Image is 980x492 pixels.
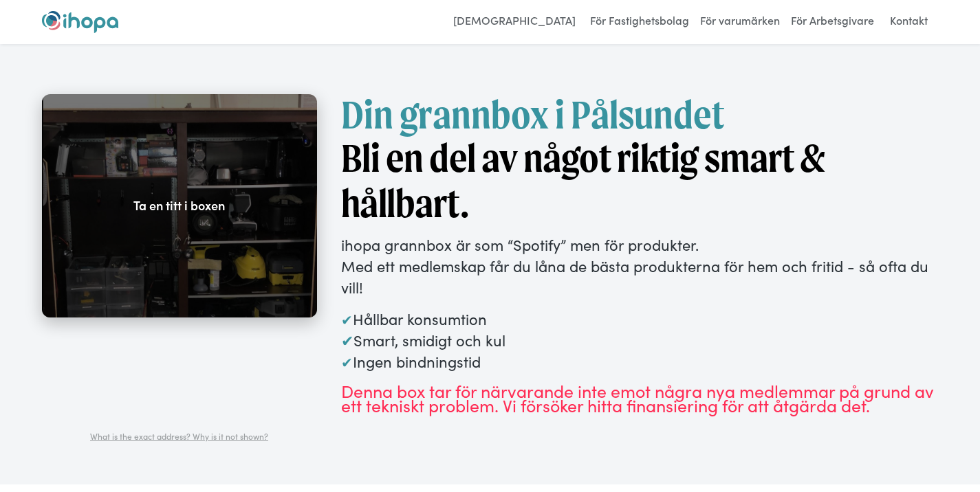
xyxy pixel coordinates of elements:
a: För varumärken [697,11,783,33]
a: What is the exact address? Why is it not shown? [90,430,268,442]
h3: Bli en del av något riktig smart & hållbart. [341,135,939,226]
a: ✔ [341,329,353,350]
span: ✔ [341,352,353,371]
a: För Fastighetsbolag [587,11,693,33]
div: Denna box tar för närvarande inte emot några nya medlemmar på grund av ett tekniskt problem. Vi f... [341,383,939,413]
div: Ta en titt i boxen [133,197,225,214]
img: ihopa logo [42,11,118,33]
a: Ta en titt i boxen [42,94,317,317]
a: För Arbetsgivare [787,11,878,33]
p: Hållbar konsumtion Smart, smidigt och kul Ingen bindningstid [341,309,939,372]
div: Din grannbox i Pålsundet [341,94,939,135]
p: ihopa grannbox är som “Spotify” men för produkter. Med ett medlemskap får du låna de bästa produk... [341,234,939,298]
span: ✔ [341,309,353,328]
a: [DEMOGRAPHIC_DATA] [446,11,582,33]
a: Kontakt [882,11,936,33]
a: home [42,11,118,33]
